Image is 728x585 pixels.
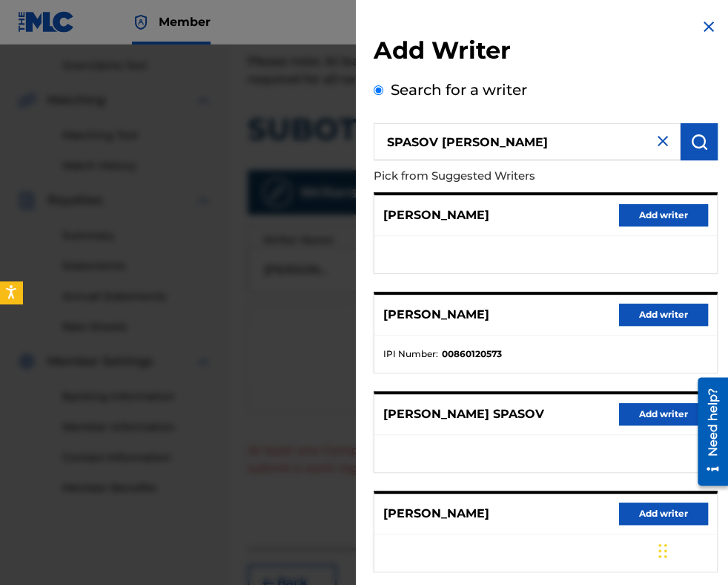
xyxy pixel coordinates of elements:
span: Member [159,13,211,30]
strong: 00860120573 [442,347,502,361]
p: [PERSON_NAME] [383,306,489,324]
button: Add writer [619,204,708,226]
img: Search Works [690,133,708,151]
iframe: Chat Widget [654,514,728,585]
button: Add writer [619,503,708,525]
p: [PERSON_NAME] [383,206,489,224]
img: Top Rightsholder [132,13,150,31]
p: Pick from Suggested Writers [374,160,633,192]
label: Search for a writer [391,81,527,99]
p: [PERSON_NAME] [383,505,489,523]
input: Search writer's name or IPI Number [374,123,681,160]
img: MLC Logo [18,11,75,33]
button: Add writer [619,403,708,425]
img: close [654,132,672,150]
button: Add writer [619,304,708,326]
div: Джаджи за чат [654,514,728,585]
h2: Add Writer [374,36,718,70]
p: [PERSON_NAME] SPASOV [383,405,544,423]
div: Плъзни [658,529,667,573]
span: IPI Number : [383,347,438,361]
iframe: Resource Center [686,372,728,491]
